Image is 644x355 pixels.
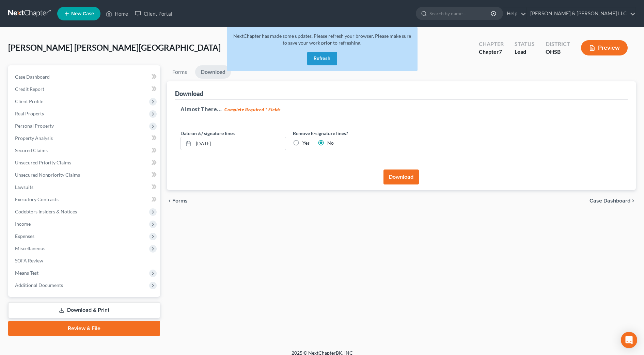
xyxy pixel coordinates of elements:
[15,221,31,227] span: Income
[167,65,192,79] a: Forms
[8,321,160,336] a: Review & File
[10,181,160,193] a: Lawsuits
[15,74,50,80] span: Case Dashboard
[224,107,281,112] strong: Complete Required * Fields
[15,184,33,190] span: Lawsuits
[15,245,45,251] span: Miscellaneous
[8,302,160,318] a: Download & Print
[71,11,94,16] span: New Case
[581,40,628,55] button: Preview
[15,282,63,288] span: Additional Documents
[8,43,221,52] span: [PERSON_NAME] [PERSON_NAME][GEOGRAPHIC_DATA]
[175,90,203,98] div: Download
[167,198,172,204] i: chevron_left
[590,198,636,204] a: Case Dashboard chevron_right
[499,48,502,55] span: 7
[10,71,160,83] a: Case Dashboard
[383,170,419,184] button: Download
[479,40,504,48] div: Chapter
[302,140,310,146] label: Yes
[167,198,197,204] button: chevron_left Forms
[429,7,492,20] input: Search by name...
[15,98,43,104] span: Client Profile
[327,140,334,146] label: No
[10,193,160,206] a: Executory Contracts
[15,258,43,263] span: SOFA Review
[15,135,53,141] span: Property Analysis
[193,137,286,150] input: MM/DD/YYYY
[307,52,337,65] button: Refresh
[503,7,526,20] a: Help
[15,86,44,92] span: Credit Report
[546,48,570,56] div: OHSB
[172,198,188,204] span: Forms
[621,332,637,348] div: Open Intercom Messenger
[10,169,160,181] a: Unsecured Nonpriority Claims
[10,255,160,267] a: SOFA Review
[15,270,38,276] span: Means Test
[515,40,535,48] div: Status
[515,48,535,56] div: Lead
[479,48,504,56] div: Chapter
[15,123,54,129] span: Personal Property
[233,33,411,46] span: NextChapter has made some updates. Please refresh your browser. Please make sure to save your wor...
[180,130,235,137] label: Date on /s/ signature lines
[527,7,635,20] a: [PERSON_NAME] & [PERSON_NAME] LLC
[10,83,160,95] a: Credit Report
[15,209,77,214] span: Codebtors Insiders & Notices
[293,130,398,137] label: Remove E-signature lines?
[195,65,231,79] a: Download
[15,172,80,178] span: Unsecured Nonpriority Claims
[630,198,636,204] i: chevron_right
[131,7,176,20] a: Client Portal
[546,40,570,48] div: District
[15,233,34,239] span: Expenses
[10,144,160,157] a: Secured Claims
[15,147,48,153] span: Secured Claims
[10,132,160,144] a: Property Analysis
[10,157,160,169] a: Unsecured Priority Claims
[15,160,71,165] span: Unsecured Priority Claims
[590,198,630,204] span: Case Dashboard
[15,111,44,116] span: Real Property
[180,105,622,113] h5: Almost There...
[103,7,131,20] a: Home
[15,196,59,202] span: Executory Contracts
